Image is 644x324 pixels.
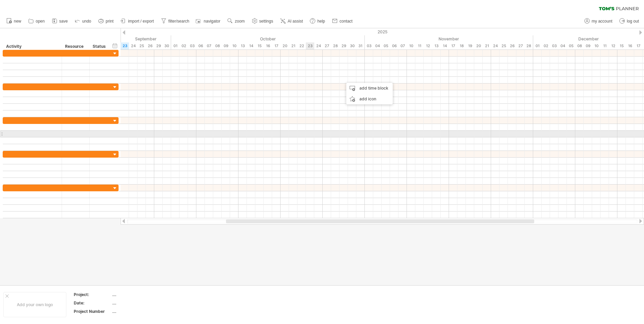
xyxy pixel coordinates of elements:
div: Tuesday, 11 November 2025 [415,42,424,50]
div: Monday, 10 November 2025 [407,42,415,50]
a: print [97,17,116,26]
a: import / export [119,17,156,26]
div: Monday, 13 October 2025 [238,42,247,50]
div: .... [112,300,169,306]
a: contact [330,17,355,26]
div: Tuesday, 23 September 2025 [121,42,129,50]
div: Monday, 20 October 2025 [281,42,289,50]
a: zoom [226,17,247,26]
div: Friday, 28 November 2025 [525,42,533,50]
div: Status [93,43,107,50]
div: Tuesday, 4 November 2025 [373,42,382,50]
span: new [14,19,21,24]
span: undo [82,19,91,24]
div: Wednesday, 8 October 2025 [213,42,222,50]
div: Thursday, 9 October 2025 [222,42,230,50]
div: Friday, 5 December 2025 [567,42,575,50]
div: Monday, 24 November 2025 [491,42,500,50]
div: Wednesday, 10 December 2025 [592,42,601,50]
div: Friday, 17 October 2025 [272,42,281,50]
div: October 2025 [171,35,365,42]
div: Wednesday, 3 December 2025 [550,42,558,50]
a: my account [583,17,614,26]
div: Add your own logo [3,292,66,317]
div: Tuesday, 9 December 2025 [584,42,592,50]
div: Friday, 10 October 2025 [230,42,238,50]
div: Tuesday, 16 December 2025 [626,42,634,50]
div: Thursday, 16 October 2025 [264,42,272,50]
span: zoom [235,19,245,24]
div: Project: [74,292,111,297]
div: Activity [6,43,58,50]
div: Thursday, 25 September 2025 [137,42,146,50]
div: Monday, 17 November 2025 [449,42,457,50]
div: Thursday, 11 December 2025 [601,42,609,50]
div: Thursday, 4 December 2025 [558,42,567,50]
div: Friday, 21 November 2025 [483,42,491,50]
div: Wednesday, 12 November 2025 [424,42,432,50]
div: Wednesday, 1 October 2025 [171,42,180,50]
div: Wednesday, 15 October 2025 [255,42,264,50]
div: Wednesday, 29 October 2025 [340,42,348,50]
div: Tuesday, 7 October 2025 [205,42,213,50]
span: import / export [128,19,154,24]
span: open [36,19,45,24]
div: Friday, 3 October 2025 [188,42,196,50]
div: Friday, 24 October 2025 [314,42,323,50]
div: Friday, 14 November 2025 [441,42,449,50]
div: Friday, 12 December 2025 [609,42,617,50]
div: Wednesday, 19 November 2025 [466,42,474,50]
span: log out [627,19,639,24]
div: Monday, 6 October 2025 [196,42,205,50]
div: Tuesday, 2 December 2025 [542,42,550,50]
a: log out [618,17,641,26]
a: save [50,17,70,26]
div: Friday, 31 October 2025 [356,42,365,50]
div: Thursday, 27 November 2025 [516,42,525,50]
a: undo [73,17,93,26]
span: contact [340,19,353,24]
div: .... [112,292,169,297]
div: Tuesday, 14 October 2025 [247,42,255,50]
div: Monday, 29 September 2025 [154,42,163,50]
div: Thursday, 13 November 2025 [432,42,441,50]
div: .... [112,309,169,314]
div: Monday, 1 December 2025 [533,42,542,50]
span: settings [259,19,273,24]
div: Tuesday, 28 October 2025 [331,42,340,50]
span: print [106,19,114,24]
span: filter/search [168,19,189,24]
div: Wednesday, 26 November 2025 [508,42,516,50]
div: Monday, 8 December 2025 [575,42,584,50]
a: navigator [195,17,222,26]
div: Thursday, 2 October 2025 [180,42,188,50]
div: add time block [346,83,393,94]
span: help [317,19,325,24]
div: Thursday, 20 November 2025 [474,42,483,50]
a: new [5,17,23,26]
div: Friday, 26 September 2025 [146,42,154,50]
div: Tuesday, 25 November 2025 [500,42,508,50]
div: Monday, 27 October 2025 [323,42,331,50]
div: Thursday, 23 October 2025 [306,42,314,50]
div: Wednesday, 22 October 2025 [297,42,306,50]
div: Thursday, 6 November 2025 [390,42,398,50]
div: Project Number [74,309,111,314]
span: AI assist [288,19,303,24]
div: Wednesday, 17 December 2025 [634,42,643,50]
div: Monday, 15 December 2025 [617,42,626,50]
div: November 2025 [365,35,533,42]
span: navigator [204,19,220,24]
div: Friday, 7 November 2025 [398,42,407,50]
div: Date: [74,300,111,306]
div: Tuesday, 18 November 2025 [457,42,466,50]
a: AI assist [279,17,305,26]
a: help [308,17,327,26]
div: add icon [346,94,393,104]
div: Tuesday, 30 September 2025 [163,42,171,50]
div: Monday, 3 November 2025 [365,42,373,50]
div: Wednesday, 24 September 2025 [129,42,137,50]
a: settings [250,17,275,26]
span: save [59,19,68,24]
div: Thursday, 30 October 2025 [348,42,356,50]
